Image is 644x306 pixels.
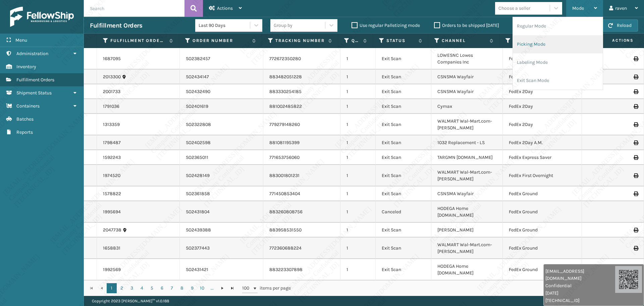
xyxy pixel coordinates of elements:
[503,165,582,186] td: FedEx First Overnight
[193,38,249,44] label: Order Number
[434,23,499,28] label: Orders to be shipped [DATE]
[10,7,74,27] img: logo
[340,201,376,223] td: 1
[269,173,300,178] a: 883001801231
[180,186,263,201] td: SO2361858
[513,17,603,35] li: Regular Mode
[269,122,300,127] a: 779279148260
[513,35,603,53] li: Picking Mode
[376,114,432,135] td: Exit Scan
[103,74,121,80] a: 2013300
[634,191,638,196] i: Print Label
[167,283,177,293] a: 7
[634,75,638,79] i: Print Label
[634,173,638,178] i: Print Label
[157,283,167,293] a: 6
[503,237,582,259] td: FedEx Ground
[180,114,263,135] td: SO2322808
[180,48,263,70] td: SO2382457
[180,259,263,280] td: SO2431421
[103,227,121,233] a: 2047738
[15,37,27,43] span: Menu
[513,72,603,90] li: Exit Scan Mode
[180,223,263,237] td: SO2439388
[269,89,302,94] a: 883330254185
[431,259,503,280] td: HODEGA Home [DOMAIN_NAME]
[103,154,121,161] a: 1592243
[503,259,582,280] td: FedEx Ground
[16,77,54,83] span: Fulfillment Orders
[340,165,376,186] td: 1
[187,283,197,293] a: 9
[269,103,302,109] a: 881002485822
[274,22,292,29] div: Group by
[340,114,376,135] td: 1
[634,122,638,127] i: Print Label
[117,283,127,293] a: 2
[90,21,142,30] h3: Fulfillment Orders
[503,201,582,223] td: FedEx Ground
[376,84,432,99] td: Exit Scan
[340,223,376,237] td: 1
[92,296,169,306] p: Copyright 2023 [PERSON_NAME]™ v 1.0.188
[431,84,503,99] td: CSNSMA Wayfair
[242,285,252,292] span: 100
[269,227,302,233] a: 883958531550
[217,283,227,293] a: Go to the next page
[602,19,638,32] button: Reload
[352,23,420,28] label: Use regular Palletizing mode
[340,135,376,150] td: 1
[545,290,615,297] span: [DATE]
[376,70,432,84] td: Exit Scan
[177,283,187,293] a: 8
[180,150,263,165] td: SO2365011
[503,48,582,70] td: FedEx 2Day
[376,201,432,223] td: Canceled
[503,70,582,84] td: FedEx 2Day
[147,283,157,293] a: 5
[340,84,376,99] td: 1
[503,186,582,201] td: FedEx Ground
[634,246,638,251] i: Print Label
[572,5,584,11] span: Mode
[634,89,638,94] i: Print Label
[269,56,301,61] a: 772672350280
[376,237,432,259] td: Exit Scan
[180,99,263,114] td: SO2401619
[16,116,34,122] span: Batches
[180,201,263,223] td: SO2431804
[545,282,615,289] span: Confidential
[503,135,582,150] td: FedEx 2Day A.M.
[503,114,582,135] td: FedEx 2Day
[103,103,119,110] a: 1791036
[269,245,302,251] a: 772360688224
[376,186,432,201] td: Exit Scan
[340,150,376,165] td: 1
[269,155,300,160] a: 771653756060
[103,209,121,215] a: 1995694
[103,55,121,62] a: 1687095
[269,267,303,272] a: 883223307898
[503,223,582,237] td: FedEx Ground
[580,35,638,46] span: Actions
[275,38,325,44] label: Tracking Number
[220,286,225,291] span: Go to the next page
[442,38,486,44] label: Channel
[376,165,432,186] td: Exit Scan
[431,150,503,165] td: TARGMN [DOMAIN_NAME]
[180,70,263,84] td: SO2434147
[431,135,503,150] td: 1032 Replacement - LS
[199,22,251,29] div: Last 90 Days
[431,201,503,223] td: HODEGA Home [DOMAIN_NAME]
[431,223,503,237] td: [PERSON_NAME]
[340,70,376,84] td: 1
[503,84,582,99] td: FedEx 2Day
[16,103,40,109] span: Containers
[197,283,207,293] a: 10
[16,51,48,56] span: Administration
[16,64,36,70] span: Inventory
[103,245,120,252] a: 1658831
[137,283,147,293] a: 4
[269,209,303,215] a: 883260808756
[340,237,376,259] td: 1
